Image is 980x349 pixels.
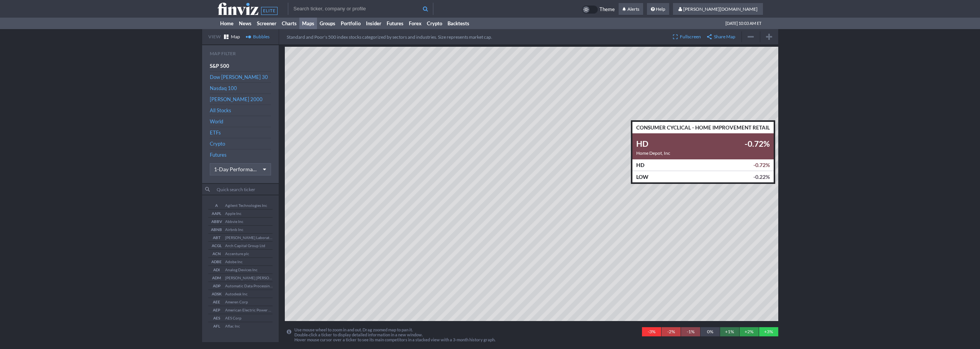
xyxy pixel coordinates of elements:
[225,202,267,209] span: Agilent Technologies Inc
[225,323,240,329] span: Aflac Inc
[208,306,225,313] span: AEP
[424,18,445,29] a: Crypto
[683,6,758,12] span: [PERSON_NAME][DOMAIN_NAME]
[208,210,225,217] span: AAPL
[231,33,240,41] span: Map
[214,165,259,173] span: 1-Day Performance
[725,18,761,29] span: [DATE] 10:03 AM ET
[208,202,273,209] button: AAgilent Technologies Inc
[253,33,269,41] span: Bubbles
[701,327,720,336] div: 0%
[225,234,273,241] span: [PERSON_NAME] Laboratories
[208,250,225,257] span: ACN
[208,282,273,290] button: ADPAutomatic Data Processing Inc
[208,218,225,225] span: ABBV
[236,18,254,29] a: News
[210,149,271,160] a: Futures
[208,306,273,314] button: AEPAmerican Electric Power Company Inc
[225,290,248,297] span: Autodesk Inc
[287,34,492,40] p: Standard and Poor's 500 index stocks categorized by sectors and industries. Size represents marke...
[208,202,225,209] span: A
[225,306,273,313] span: American Electric Power Company Inc
[681,327,700,336] div: -1%
[208,33,221,41] h2: View
[208,258,225,265] span: ADBE
[680,33,701,41] span: Fullscreen
[317,18,338,29] a: Groups
[208,258,273,265] button: ADBEAdobe Inc
[287,327,642,342] div: Use mouse wheel to zoom in and out. Drag zoomed map to pan it. Double‑click a ticker to display d...
[225,218,243,225] span: Abbvie Inc
[740,327,759,336] div: +2%
[363,18,384,29] a: Insider
[210,72,271,82] a: Dow [PERSON_NAME] 30
[210,116,271,127] a: World
[210,50,271,57] h2: Map Filter
[445,18,472,29] a: Backtests
[225,266,258,273] span: Analog Devices Inc
[210,105,271,116] a: All Stocks
[208,314,273,322] button: AESAES Corp
[208,226,225,233] span: ABNB
[210,94,271,105] a: [PERSON_NAME] 2000
[225,250,249,257] span: Accenture plc
[217,18,236,29] a: Home
[208,234,273,241] button: ABT[PERSON_NAME] Laboratories
[208,242,225,249] span: ACGL
[670,31,704,42] button: Fullscreen
[208,218,273,225] button: ABBVAbbvie Inc
[221,31,243,42] a: Map
[279,18,299,29] a: Charts
[661,327,681,336] div: -2%
[208,282,225,289] span: ADP
[208,323,225,329] span: AFL
[714,33,735,41] span: Share Map
[642,327,661,336] div: -3%
[208,274,225,281] span: ADM
[207,184,279,195] input: Quick search ticker
[647,3,669,15] a: Help
[704,31,738,42] button: Share Map
[225,210,242,217] span: Apple Inc
[225,282,273,289] span: Automatic Data Processing Inc
[208,274,273,282] button: ADM[PERSON_NAME] [PERSON_NAME] Midland Co
[225,298,248,305] span: Ameren Corp
[720,327,739,336] div: +1%
[208,290,273,298] button: ADSKAutodesk Inc
[225,258,243,265] span: Adobe Inc
[208,226,273,233] button: ABNBAirbnb Inc
[288,3,433,15] input: Search ticker, company or profile
[338,18,363,29] a: Portfolio
[210,61,271,71] a: S&P 500
[210,127,271,138] span: ETFs
[208,298,273,306] button: AEEAmeren Corp
[208,266,273,274] button: ADIAnalog Devices Inc
[208,234,225,241] span: ABT
[299,18,317,29] a: Maps
[225,242,265,249] span: Arch Capital Group Ltd
[208,315,225,321] span: AES
[208,266,225,273] span: ADI
[225,315,242,321] span: AES Corp
[673,3,763,15] a: [PERSON_NAME][DOMAIN_NAME]
[243,31,273,42] a: Bubbles
[210,138,271,149] span: Crypto
[582,5,615,14] a: Theme
[406,18,424,29] a: Forex
[619,3,643,15] a: Alerts
[208,250,273,257] button: ACNAccenture plc
[210,83,271,93] a: Nasdaq 100
[384,18,406,29] a: Futures
[208,290,225,297] span: ADSK
[225,274,273,281] span: [PERSON_NAME] [PERSON_NAME] Midland Co
[208,298,225,305] span: AEE
[210,163,271,175] button: Data type
[254,18,279,29] a: Screener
